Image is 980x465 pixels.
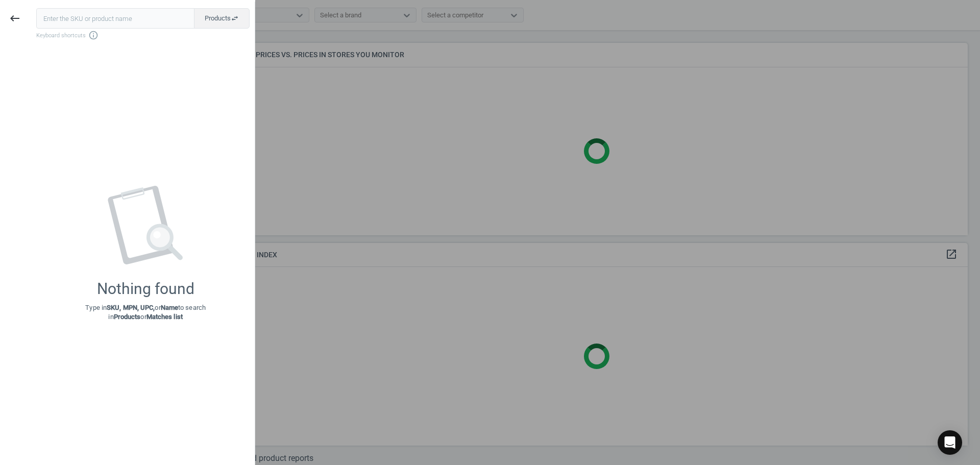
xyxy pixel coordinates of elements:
button: keyboard_backspace [3,7,27,31]
strong: Name [161,304,178,311]
i: swap_horiz [231,14,239,22]
input: Enter the SKU or product name [36,8,194,29]
strong: Matches list [146,313,183,321]
i: keyboard_backspace [9,12,21,25]
span: Keyboard shortcuts [36,30,250,40]
strong: SKU, MPN, UPC, [107,304,155,311]
div: Nothing found [97,280,194,298]
i: info_outline [88,30,99,40]
div: Open Intercom Messenger [938,430,962,455]
button: Productsswap_horiz [194,8,250,29]
span: Products [205,14,239,23]
strong: Products [114,313,141,321]
p: Type in or to search in or [85,303,206,322]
